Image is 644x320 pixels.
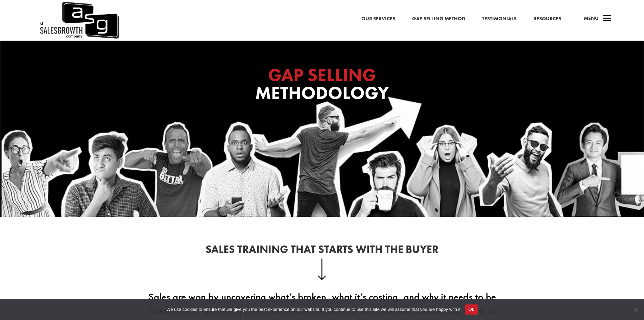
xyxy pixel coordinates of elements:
span: GAP SELLING [268,63,376,86]
a: Resources [533,15,561,23]
img: down-arrow [318,258,326,280]
h2: Sales Training That Starts With the Buyer [140,244,505,258]
span: We use cookies to ensure that we give you the best experience on our website. If you continue to ... [166,306,461,313]
a: Gap Selling Method [412,15,465,23]
button: Ok [465,304,478,315]
span: No [632,306,639,313]
a: Our Services [361,15,395,23]
span: a [600,12,614,26]
span: Menu [584,15,599,22]
h1: Methodology [187,66,457,105]
a: Testimonials [482,15,517,23]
